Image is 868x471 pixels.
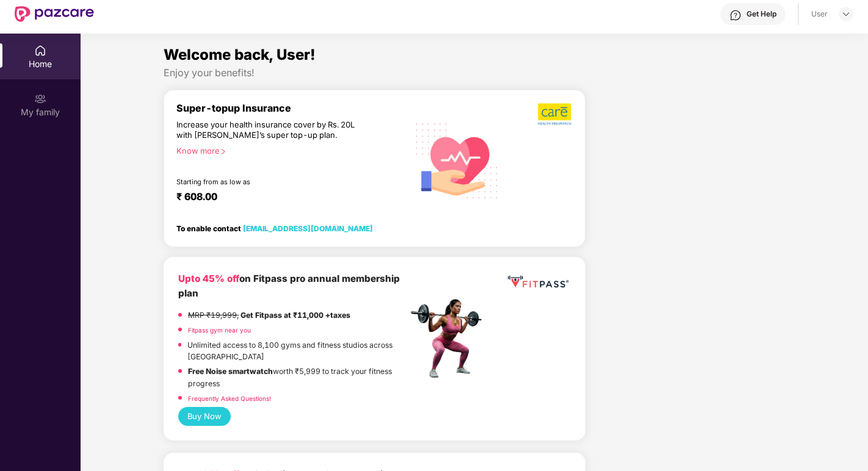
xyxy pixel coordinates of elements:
[34,93,46,105] img: svg+xml;base64,PHN2ZyB3aWR0aD0iMjAiIGhlaWdodD0iMjAiIHZpZXdCb3g9IjAgMCAyMCAyMCIgZmlsbD0ibm9uZSIgeG...
[15,6,94,22] img: New Pazcare Logo
[407,296,493,381] img: fpp.png
[188,365,408,389] p: worth ₹5,999 to track your fitness progress
[408,110,507,210] img: svg+xml;base64,PHN2ZyB4bWxucz0iaHR0cDovL3d3dy53My5vcmcvMjAwMC9zdmciIHhtbG5zOnhsaW5rPSJodHRwOi8vd3...
[187,339,408,363] p: Unlimited access to 8,100 gyms and fitness studios across [GEOGRAPHIC_DATA]
[176,191,396,206] div: ₹ 608.00
[729,9,742,21] img: svg+xml;base64,PHN2ZyBpZD0iSGVscC0zMngzMiIgeG1sbnM9Imh0dHA6Ly93d3cudzMub3JnLzIwMDAvc3ZnIiB3aWR0aD...
[243,224,373,233] a: [EMAIL_ADDRESS][DOMAIN_NAME]
[220,148,226,155] span: right
[538,102,573,126] img: b5dec4f62d2307b9de63beb79f102df3.png
[811,9,828,19] div: User
[505,271,571,292] img: fppp.png
[188,311,239,320] del: MRP ₹19,999,
[164,46,316,63] span: Welcome back, User!
[178,407,231,426] button: Buy Now
[164,67,785,79] div: Enjoy your benefits!
[176,146,400,154] div: Know more
[34,45,46,57] img: svg+xml;base64,PHN2ZyBpZD0iSG9tZSIgeG1sbnM9Imh0dHA6Ly93d3cudzMub3JnLzIwMDAvc3ZnIiB3aWR0aD0iMjAiIG...
[176,178,356,186] div: Starting from as low as
[188,395,271,402] a: Frequently Asked Questions!
[188,326,251,334] a: Fitpass gym near you
[188,367,273,376] strong: Free Noise smartwatch
[841,9,851,19] img: svg+xml;base64,PHN2ZyBpZD0iRHJvcGRvd24tMzJ4MzIiIHhtbG5zPSJodHRwOi8vd3d3LnczLm9yZy8yMDAwL3N2ZyIgd2...
[241,311,350,320] strong: Get Fitpass at ₹11,000 +taxes
[178,273,400,299] b: on Fitpass pro annual membership plan
[178,273,239,284] b: Upto 45% off
[747,9,776,19] div: Get Help
[176,120,355,141] div: Increase your health insurance cover by Rs. 20L with [PERSON_NAME]’s super top-up plan.
[176,224,373,232] div: To enable contact
[176,102,408,114] div: Super-topup Insurance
